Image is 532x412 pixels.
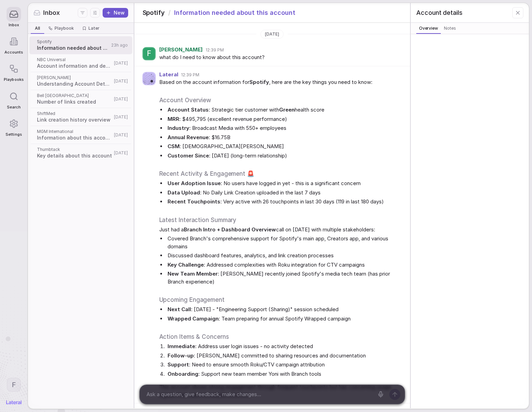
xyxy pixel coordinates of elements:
li: : [DATE] (long-term relationship) [166,152,399,160]
li: : $16.75B [166,134,399,142]
span: Account details [416,8,463,17]
span: Thumbtack [37,147,112,152]
strong: Data Upload [168,189,200,196]
span: Playbook [55,26,74,31]
span: what do I need to know about this account? [159,54,399,61]
li: Discussed dashboard features, analytics, and link creation processes [166,252,399,260]
li: : [DATE] - "Engineering Support (Sharing)" session scheduled [166,306,399,314]
li: : [PERSON_NAME] committed to sharing resources and documentation [166,352,399,360]
span: [DATE] [114,132,128,138]
span: NBC Universal [37,57,112,63]
h2: Account Overview [159,96,399,105]
li: : Very active with 26 touchpoints in last 30 days (119 in last 180 days) [166,198,399,206]
span: 12:39 PM [181,72,199,78]
strong: MRR [168,116,179,122]
span: Playbooks [4,77,23,82]
strong: Wrapped Campaign [168,315,219,322]
strong: Industry [168,125,189,131]
strong: Immediate [168,343,195,349]
a: ShiftMedLink creation history overview[DATE] [29,108,132,126]
li: : Addressed complexities with Roku integration for CTV campaigns [166,261,399,269]
span: F [147,49,151,58]
img: Agent avatar [143,72,155,85]
span: Later [88,26,99,31]
span: [DATE] [114,96,128,102]
a: Bell [GEOGRAPHIC_DATA]Number of links created[DATE] [29,90,132,108]
strong: Green [279,106,295,113]
h2: Upcoming Engagement [159,295,399,304]
a: MGM InternationalInformation about this account[DATE] [29,126,132,144]
strong: Recent Touchpoints [168,198,220,205]
a: Settings [4,113,23,140]
li: : No Daily Link Creation uploaded in the last 7 days [166,189,399,197]
strong: Key Challenge [168,261,204,268]
span: Account information and details [37,63,112,69]
a: Accounts [4,31,23,58]
a: [PERSON_NAME]Understanding Account Details and Requirements[DATE] [29,72,132,90]
span: Just had a call on [DATE] with multiple stakeholders: [159,226,399,234]
span: [DATE] [265,31,279,37]
span: Key details about this account [37,152,112,159]
span: [DATE] [114,78,128,84]
span: Accounts [4,50,23,55]
span: F [12,380,16,389]
span: Information needed about this account [37,45,109,51]
a: NBC UniversalAccount information and details[DATE] [29,54,132,72]
button: Filters [78,8,87,18]
a: Inbox [4,3,23,31]
span: Inbox [43,8,60,17]
h2: Recent Activity & Engagement 🚨 [159,169,399,178]
span: [PERSON_NAME] [159,47,203,53]
li: : Address user login issues - no activity detected [166,343,399,351]
li: : Team preparing for annual Spotify Wrapped campaign [166,315,399,323]
span: Information about this account [37,134,112,141]
strong: User Adoption Issue [168,180,221,186]
span: 12:39 PM [206,47,224,53]
a: ThumbtackKey details about this account[DATE] [29,144,132,162]
span: [DATE] [114,150,128,156]
h2: Action Items & Concerns [159,332,399,341]
button: Display settings [90,8,100,18]
strong: Support [168,361,189,368]
span: Number of links created [37,98,112,105]
li: : Broadcast Media with 550+ employees [166,124,399,132]
li: : Need to ensure smooth Roku/CTV campaign attribution [166,361,399,369]
a: Playbooks [4,58,23,85]
li: : [DEMOGRAPHIC_DATA][PERSON_NAME] [166,143,399,151]
span: Lateral [159,72,178,78]
span: Based on the account information for , here are the key things you need to know: [159,78,399,86]
strong: Follow-up [168,352,194,359]
span: Inbox [9,23,19,27]
strong: New Team Member [168,270,218,277]
span: Spotify [37,39,109,45]
span: Spotify [143,8,165,17]
li: : $495,795 (excellent revenue performance) [166,115,399,123]
strong: Customer Since [168,152,209,159]
span: Search [7,105,21,109]
li: : Strategic tier customer with health score [166,106,399,114]
span: Bell [GEOGRAPHIC_DATA] [37,93,112,98]
h2: Latest Interaction Summary [159,215,399,224]
li: : [PERSON_NAME] recently joined Spotify's media tech team (has prior Branch experience) [166,270,399,286]
a: SpotifyInformation needed about this account23h ago [29,36,132,54]
span: Information needed about this account [174,8,295,17]
span: ShiftMed [37,111,112,116]
span: Overview [418,25,439,32]
strong: Annual Revenue [168,134,209,141]
li: : Support new team member Yoni with Branch tools [166,370,399,378]
strong: Branch Intro + Dashboard Overview [184,226,276,233]
span: MGM International [37,129,112,134]
strong: Spotify [249,79,269,85]
li: : No users have logged in yet - this is a significant concern [166,180,399,188]
span: / [168,8,171,17]
span: Link creation history overview [37,116,112,123]
span: [PERSON_NAME] [37,75,112,80]
span: [DATE] [114,114,128,120]
strong: Account Status [168,106,209,113]
img: Lateral [6,400,21,404]
span: Understanding Account Details and Requirements [37,80,112,87]
strong: Onboarding [168,371,198,377]
span: [DATE] [114,60,128,66]
span: This account shows strong engagement through frequent touchpoints but has concerning usage signal... [159,383,399,399]
span: 23h ago [111,42,128,48]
